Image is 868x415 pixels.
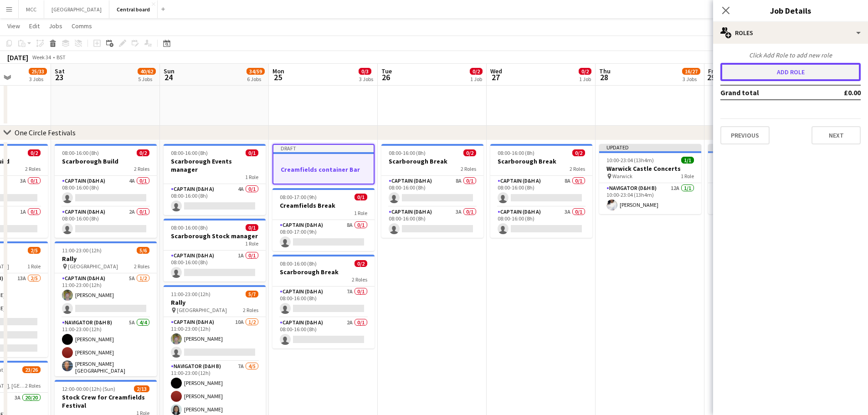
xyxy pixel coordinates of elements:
span: 2/5 [28,247,41,254]
span: Fri [708,67,715,75]
app-card-role: Navigator (D&H B)5A4/411:00-23:00 (12h)[PERSON_NAME][PERSON_NAME][PERSON_NAME][GEOGRAPHIC_DATA] [55,318,157,391]
app-card-role: Captain (D&H A)4A0/108:00-16:00 (8h) [55,176,157,207]
span: 29 [707,72,715,82]
button: MCC [19,0,44,18]
span: 1/1 [681,157,694,164]
div: 08:00-16:00 (8h)0/2Scarborough Break2 RolesCaptain (D&H A)8A0/108:00-16:00 (8h) Captain (D&H A)3A... [490,144,592,238]
app-card-role: Captain (D&H A)2A0/108:00-16:00 (8h) [272,318,375,348]
a: Comms [68,20,96,32]
span: 1 Role [27,263,41,270]
app-job-card: 08:00-16:00 (8h)0/2Scarborough Break2 RolesCaptain (D&H A)8A0/108:00-16:00 (8h) Captain (D&H A)3A... [381,144,483,238]
app-job-card: DraftCreamfields container Bar [272,144,375,184]
span: Mon [272,67,284,75]
app-card-role: Captain (D&H A)7A0/108:00-16:00 (8h) [272,287,375,318]
h3: Stock Crew for Creamfields Festival [55,393,157,410]
span: 0/2 [579,68,591,75]
span: Comms [72,22,92,30]
span: Warwick [612,173,632,179]
span: 0/1 [354,194,367,200]
span: 0/1 [246,224,258,231]
span: 0/2 [572,149,585,156]
h3: Creamfields container Bar [273,165,374,174]
span: 0/2 [470,68,483,75]
a: Jobs [45,20,66,32]
span: 28 [598,72,611,82]
span: 25/33 [29,68,47,75]
div: Updated [599,144,701,151]
span: Week 34 [30,54,53,61]
span: 2 Roles [25,382,41,389]
span: Jobs [49,22,62,30]
span: Edit [29,22,40,30]
app-card-role: Captain (D&H A)8A0/108:00-16:00 (8h) [381,176,483,207]
span: 2 Roles [570,165,585,172]
td: Grand total [720,85,817,100]
span: View [7,22,20,30]
h3: Warwick Castle Concerts [599,164,701,173]
span: 08:00-16:00 (8h) [171,149,208,156]
span: 1 Role [354,210,367,216]
h3: Scarborough Break [272,268,375,276]
app-job-card: Updated10:00-23:04 (13h4m)1/1Warwick Castle Concerts Warwick1 RoleNavigator (D&H B)12A1/110:00-23... [599,144,701,214]
h3: Scarborough Break [381,157,483,165]
app-job-card: 08:00-16:00 (8h)0/2Scarborough Break2 RolesCaptain (D&H A)7A0/108:00-16:00 (8h) Captain (D&H A)2A... [272,255,375,348]
span: 23 [53,72,65,82]
app-job-card: 08:00-17:00 (9h)0/1Creamfields Break1 RoleCaptain (D&H A)8A0/108:00-17:00 (9h) [272,188,375,251]
span: [GEOGRAPHIC_DATA] [177,307,227,313]
button: Add role [720,63,861,81]
span: 08:00-17:00 (9h) [280,194,317,200]
span: 2 Roles [134,165,149,172]
h3: Rally [55,255,157,263]
app-card-role: Captain (D&H A)2A0/108:00-16:00 (8h) [55,207,157,238]
span: 10:00-23:04 (13h4m) [606,157,654,164]
span: 08:00-16:00 (8h) [171,224,208,231]
span: 26 [380,72,392,82]
app-card-role: Captain (D&H A)5A1/211:00-23:00 (12h)[PERSON_NAME] [55,273,157,318]
div: 6 Jobs [247,76,264,82]
h3: Job Details [713,5,868,16]
app-card-role: Captain (D&H A)3A0/108:00-16:00 (8h) [490,207,592,238]
span: 1 Role [245,174,258,180]
button: [GEOGRAPHIC_DATA] [44,0,109,18]
span: Wed [490,67,502,75]
span: 23/26 [22,366,41,373]
span: 08:00-16:00 (8h) [389,149,426,156]
span: 24 [162,72,175,82]
span: 0/3 [359,68,371,75]
span: 2/13 [134,385,149,392]
h3: Scarborough Stock manager [164,232,266,240]
div: 08:00-16:00 (8h)0/1Scarborough Events manager1 RoleCaptain (D&H A)4A0/108:00-16:00 (8h) [164,144,266,215]
div: 3 Jobs [683,76,700,82]
app-card-role: Captain (D&H A)8A0/108:00-16:00 (8h) [490,176,592,207]
button: Previous [720,126,770,144]
app-card-role: Captain (D&H A)8A0/108:00-17:00 (9h) [272,220,375,251]
span: 2 Roles [352,276,367,283]
span: 08:00-16:00 (8h) [62,149,99,156]
div: 3 Jobs [29,76,46,82]
span: 2 Roles [243,307,258,313]
span: 08:00-16:00 (8h) [280,260,317,267]
span: 2 Roles [134,263,149,270]
app-card-role: Captain (D&H A)4A0/108:00-16:00 (8h) [164,184,266,215]
span: 12:00-00:00 (12h) (Sun) [62,385,115,392]
span: 16/27 [682,68,700,75]
div: Click Add Role to add new role [720,51,861,59]
div: [DATE] [7,53,28,62]
span: 5/7 [246,291,258,297]
td: £0.00 [817,85,861,100]
app-job-card: Updated10:00-23:04 (13h4m)1/1Warwick Castle Concerts Warwick1 RoleNavigator (D&H B)13A1/110:00-23... [708,144,810,214]
div: BST [56,54,66,61]
div: 11:00-23:00 (12h)5/6Rally [GEOGRAPHIC_DATA]2 RolesCaptain (D&H A)5A1/211:00-23:00 (12h)[PERSON_NA... [55,241,157,376]
div: Draft [273,145,374,152]
div: One Circle Festivals [15,128,76,137]
div: 5 Jobs [138,76,155,82]
span: Thu [599,67,611,75]
button: Next [812,126,861,144]
span: 2 Roles [461,165,476,172]
app-job-card: 08:00-16:00 (8h)0/2Scarborough Build2 RolesCaptain (D&H A)4A0/108:00-16:00 (8h) Captain (D&H A)2A... [55,144,157,238]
